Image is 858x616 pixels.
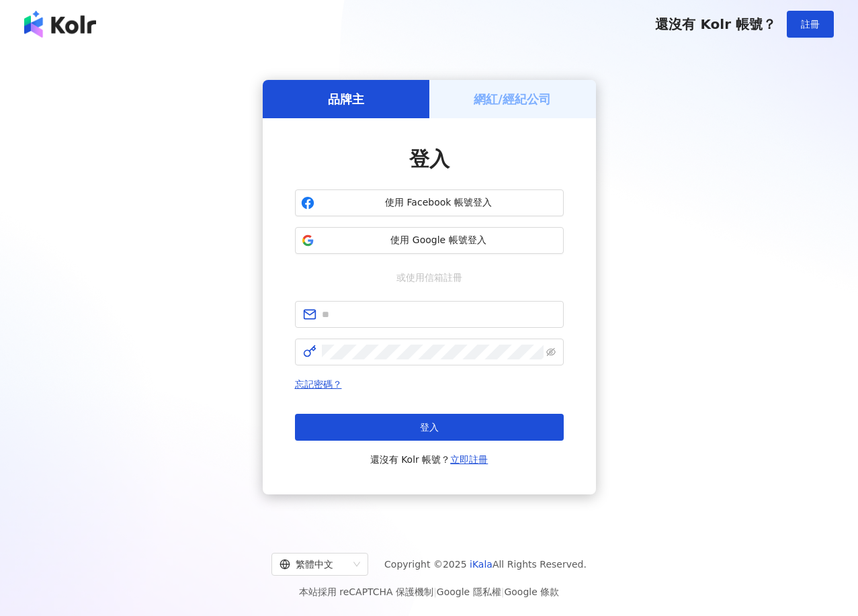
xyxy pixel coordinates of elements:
button: 使用 Facebook 帳號登入 [295,189,564,216]
h5: 品牌主 [328,91,364,107]
span: 登入 [420,422,439,433]
img: logo [24,11,96,38]
span: | [433,586,437,597]
button: 使用 Google 帳號登入 [295,227,564,254]
button: 登入 [295,414,564,441]
span: 註冊 [801,19,820,30]
span: | [501,586,505,597]
span: 本站採用 reCAPTCHA 保護機制 [299,584,559,600]
span: 使用 Facebook 帳號登入 [320,196,558,210]
a: Google 隱私權 [437,586,501,597]
span: 登入 [409,147,449,171]
div: 繁體中文 [280,554,348,575]
a: 忘記密碼？ [295,379,342,390]
a: 立即註冊 [450,454,488,465]
span: 使用 Google 帳號登入 [320,234,558,247]
span: 或使用信箱註冊 [387,270,472,285]
a: iKala [470,559,492,570]
span: 還沒有 Kolr 帳號？ [655,16,776,32]
h5: 網紅/經紀公司 [474,91,551,107]
button: 註冊 [787,11,834,38]
span: 還沒有 Kolr 帳號？ [370,451,488,468]
a: Google 條款 [504,586,559,597]
span: eye-invisible [546,347,556,357]
span: Copyright © 2025 All Rights Reserved. [384,556,587,572]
